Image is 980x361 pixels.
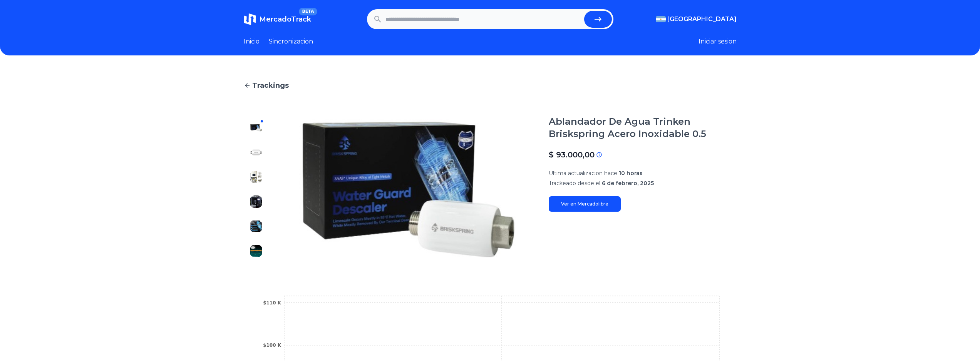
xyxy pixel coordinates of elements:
img: Ablandador De Agua Trinken Briskspring Acero Inoxidable 0.5 [250,196,262,208]
button: [GEOGRAPHIC_DATA] [656,15,737,24]
img: Ablandador De Agua Trinken Briskspring Acero Inoxidable 0.5 [250,171,262,183]
span: Trackeado desde el [549,180,600,187]
img: Ablandador De Agua Trinken Briskspring Acero Inoxidable 0.5 [284,115,533,263]
img: Ablandador De Agua Trinken Briskspring Acero Inoxidable 0.5 [250,220,262,232]
a: Trackings [244,80,737,91]
img: Ablandador De Agua Trinken Briskspring Acero Inoxidable 0.5 [250,122,262,134]
span: 10 horas [619,170,643,177]
img: Ablandador De Agua Trinken Briskspring Acero Inoxidable 0.5 [250,245,262,257]
img: MercadoTrack [244,13,256,25]
button: Iniciar sesion [699,37,737,46]
h1: Ablandador De Agua Trinken Briskspring Acero Inoxidable 0.5 [549,115,737,140]
span: MercadoTrack [259,15,311,23]
span: [GEOGRAPHIC_DATA] [667,15,737,24]
a: Ver en Mercadolibre [549,196,621,212]
span: Trackings [252,80,289,91]
span: BETA [299,8,317,15]
span: 6 de febrero, 2025 [602,180,654,187]
span: Ultima actualizacion hace [549,170,617,177]
a: Inicio [244,37,260,46]
tspan: $100 K [263,343,281,348]
img: Ablandador De Agua Trinken Briskspring Acero Inoxidable 0.5 [250,146,262,159]
a: MercadoTrackBETA [244,13,311,25]
p: $ 93.000,00 [549,149,595,160]
img: Argentina [656,16,666,22]
tspan: $110 K [263,300,281,306]
a: Sincronizacion [269,37,313,46]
